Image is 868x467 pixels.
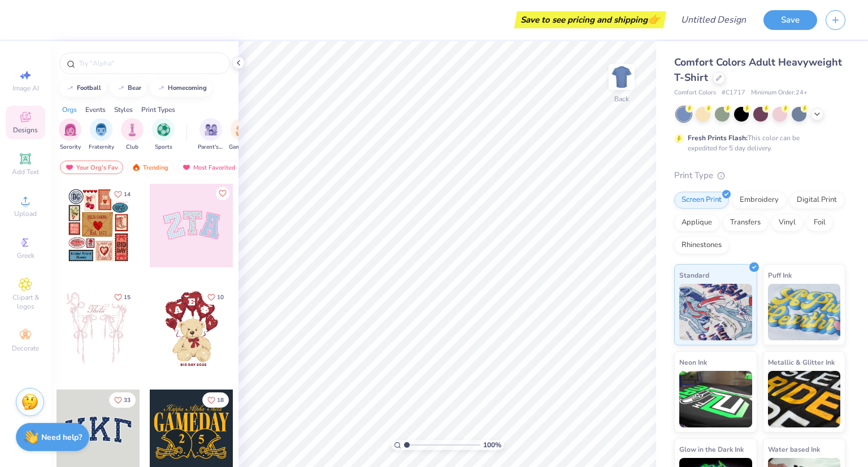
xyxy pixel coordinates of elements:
[59,118,81,152] div: filter for Sorority
[674,55,842,84] span: Comfort Colors Adult Heavyweight T-Shirt
[60,161,123,174] div: Your Org's Fav
[110,80,146,97] button: bear
[152,118,175,152] div: filter for Sports
[109,392,136,408] button: Like
[89,118,114,152] div: filter for Fraternity
[751,88,808,98] span: Minimum Order: 24 +
[614,94,629,104] div: Back
[768,443,820,455] span: Water based Ink
[141,105,175,115] div: Print Types
[688,133,827,153] div: This color can be expedited for 5 day delivery.
[198,118,224,152] button: filter button
[124,192,131,197] span: 14
[62,105,77,115] div: Orgs
[95,123,107,136] img: Fraternity Image
[124,397,131,403] span: 33
[12,167,39,176] span: Add Text
[732,192,786,209] div: Embroidery
[679,269,709,281] span: Standard
[723,214,768,231] div: Transfers
[216,187,229,200] button: Like
[124,295,131,300] span: 15
[65,163,74,171] img: most_fav.gif
[85,105,106,115] div: Events
[12,344,39,353] span: Decorate
[17,251,34,260] span: Greek
[152,118,175,152] button: filter button
[763,10,817,30] button: Save
[59,118,81,152] button: filter button
[679,284,752,340] img: Standard
[177,161,241,174] div: Most Favorited
[229,118,255,152] div: filter for Game Day
[789,192,844,209] div: Digital Print
[217,295,224,300] span: 10
[168,85,207,91] div: homecoming
[198,143,224,152] span: Parent's Weekend
[121,118,144,152] button: filter button
[674,214,719,231] div: Applique
[109,187,136,202] button: Like
[674,237,729,254] div: Rhinestones
[202,289,229,305] button: Like
[806,214,833,231] div: Foil
[14,209,37,218] span: Upload
[41,432,82,443] strong: Need help?
[157,123,170,136] img: Sports Image
[198,118,224,152] div: filter for Parent's Weekend
[768,269,792,281] span: Puff Ink
[127,161,173,174] div: Trending
[771,214,803,231] div: Vinyl
[89,118,114,152] button: filter button
[13,126,38,135] span: Designs
[157,85,166,92] img: trend_line.gif
[679,356,707,368] span: Neon Ink
[229,143,255,152] span: Game Day
[483,440,501,450] span: 100 %
[64,123,77,136] img: Sorority Image
[114,105,133,115] div: Styles
[132,163,141,171] img: trending.gif
[610,66,633,88] img: Back
[182,163,191,171] img: most_fav.gif
[78,58,223,69] input: Try "Alpha"
[205,123,218,136] img: Parent's Weekend Image
[109,289,136,305] button: Like
[768,356,835,368] span: Metallic & Glitter Ink
[126,143,138,152] span: Club
[688,133,748,142] strong: Fresh Prints Flash:
[229,118,255,152] button: filter button
[674,88,716,98] span: Comfort Colors
[672,8,755,31] input: Untitled Design
[66,85,75,92] img: trend_line.gif
[60,143,81,152] span: Sorority
[517,11,663,28] div: Save to see pricing and shipping
[236,123,249,136] img: Game Day Image
[674,169,845,182] div: Print Type
[155,143,172,152] span: Sports
[6,293,45,311] span: Clipart & logos
[116,85,125,92] img: trend_line.gif
[722,88,745,98] span: # C1717
[77,85,101,91] div: football
[150,80,212,97] button: homecoming
[217,397,224,403] span: 18
[679,371,752,427] img: Neon Ink
[121,118,144,152] div: filter for Club
[128,85,141,91] div: bear
[679,443,744,455] span: Glow in the Dark Ink
[648,12,660,26] span: 👉
[768,284,841,340] img: Puff Ink
[768,371,841,427] img: Metallic & Glitter Ink
[202,392,229,408] button: Like
[89,143,114,152] span: Fraternity
[674,192,729,209] div: Screen Print
[126,123,138,136] img: Club Image
[59,80,106,97] button: football
[12,84,39,93] span: Image AI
